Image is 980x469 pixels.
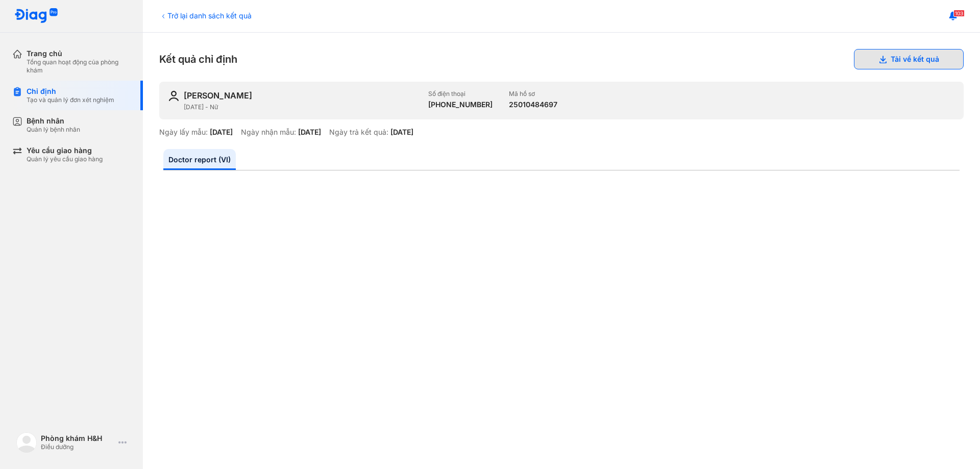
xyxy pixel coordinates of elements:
img: user-icon [167,90,180,102]
div: [DATE] [298,128,321,137]
div: Mã hồ sơ [509,90,557,98]
a: Doctor report (VI) [163,149,236,170]
div: Chỉ định [27,87,114,96]
div: [DATE] - Nữ [184,103,420,111]
div: Tạo và quản lý đơn xét nghiệm [27,96,114,104]
div: [PHONE_NUMBER] [428,100,493,109]
div: Tổng quan hoạt động của phòng khám [27,58,131,75]
div: [DATE] [390,128,413,137]
div: Điều dưỡng [41,443,114,451]
div: Bệnh nhân [27,116,80,126]
div: Ngày lấy mẫu: [159,128,208,137]
div: Quản lý bệnh nhân [27,126,80,134]
div: Trở lại danh sách kết quả [159,10,252,21]
div: Yêu cầu giao hàng [27,146,103,155]
button: Tải về kết quả [854,49,964,69]
div: Trang chủ [27,49,131,58]
div: 25010484697 [509,100,557,109]
div: Quản lý yêu cầu giao hàng [27,155,103,163]
img: logo [14,8,58,24]
div: Ngày nhận mẫu: [241,128,296,137]
div: Ngày trả kết quả: [329,128,388,137]
div: Số điện thoại [428,90,493,98]
div: [DATE] [210,128,233,137]
div: Phòng khám H&H [41,434,114,443]
span: 103 [953,10,965,17]
div: [PERSON_NAME] [184,90,252,101]
img: logo [16,432,37,453]
div: Kết quả chỉ định [159,49,964,69]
